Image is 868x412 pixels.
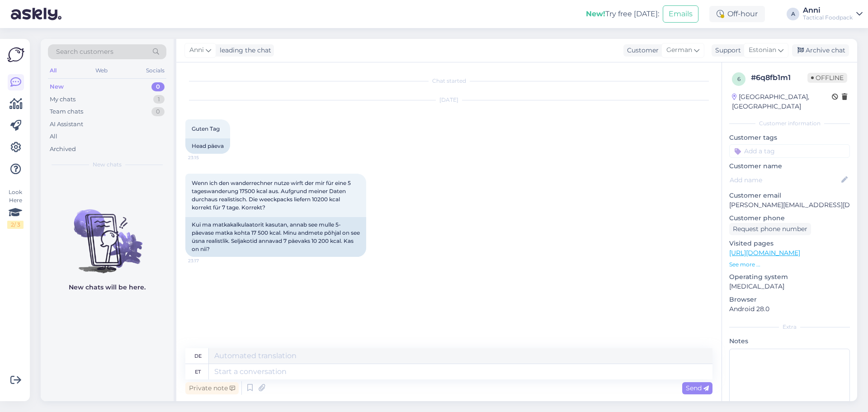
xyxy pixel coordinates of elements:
[686,384,709,392] span: Send
[185,96,712,104] div: [DATE]
[730,175,840,185] input: Add name
[729,161,850,171] p: Customer name
[712,46,741,55] div: Support
[151,82,165,91] div: 0
[69,283,146,292] p: New chats will be here.
[185,382,239,394] div: Private note
[188,154,222,161] span: 23:15
[50,132,57,141] div: All
[729,200,850,210] p: [PERSON_NAME][EMAIL_ADDRESS][DOMAIN_NAME]
[48,65,58,76] div: All
[216,46,271,55] div: leading the chat
[729,336,850,346] p: Notes
[50,82,64,91] div: New
[709,6,765,22] div: Off-hour
[151,107,165,116] div: 0
[153,95,165,104] div: 1
[586,9,659,19] div: Try free [DATE]:
[623,46,659,55] div: Customer
[144,65,166,76] div: Socials
[185,138,230,154] div: Head päeva
[729,282,850,291] p: [MEDICAL_DATA]
[729,144,850,158] input: Add a tag
[195,364,201,379] div: et
[56,47,113,57] span: Search customers
[803,7,853,14] div: Anni
[749,45,776,55] span: Estonian
[729,295,850,304] p: Browser
[41,193,174,275] img: No chats
[666,45,692,55] span: German
[7,46,24,63] img: Askly Logo
[729,133,850,142] p: Customer tags
[7,221,24,229] div: 2 / 3
[751,72,807,83] div: # 6q8fb1m1
[663,5,698,23] button: Emails
[188,257,222,264] span: 23:17
[729,249,800,257] a: [URL][DOMAIN_NAME]
[50,95,75,104] div: My chats
[729,260,850,269] p: See more ...
[729,304,850,314] p: Android 28.0
[94,65,109,76] div: Web
[803,14,853,21] div: Tactical Foodpack
[732,92,832,111] div: [GEOGRAPHIC_DATA], [GEOGRAPHIC_DATA]
[792,44,849,57] div: Archive chat
[189,45,204,55] span: Anni
[50,145,76,154] div: Archived
[185,217,366,257] div: Kui ma matkakalkulaatorit kasutan, annab see mulle 5-päevase matka kohta 17 500 kcal. Minu andmet...
[192,180,352,211] span: Wenn ich den wanderrechner nutze wirft der mir für eine 5 tageswanderung 17500 kcal aus. Aufgrund...
[729,223,811,235] div: Request phone number
[93,161,122,169] span: New chats
[185,77,712,85] div: Chat started
[729,272,850,282] p: Operating system
[803,7,863,21] a: AnniTactical Foodpack
[729,119,850,128] div: Customer information
[194,348,202,364] div: de
[807,73,847,83] span: Offline
[729,323,850,331] div: Extra
[50,107,83,116] div: Team chats
[729,213,850,223] p: Customer phone
[7,188,24,229] div: Look Here
[50,120,83,129] div: AI Assistant
[737,76,741,82] span: 6
[729,191,850,200] p: Customer email
[586,9,605,18] b: New!
[787,8,799,20] div: A
[192,125,220,132] span: Guten Tag
[729,239,850,248] p: Visited pages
